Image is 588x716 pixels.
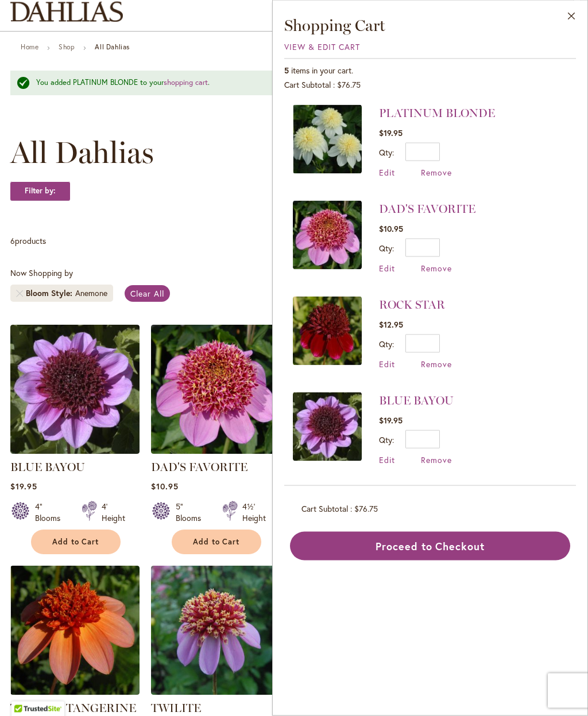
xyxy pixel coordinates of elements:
img: DAD'S FAVORITE [151,325,280,454]
a: DAD'S FAVORITE [293,201,362,274]
span: Add to Cart [52,538,99,547]
span: $19.95 [10,481,37,492]
a: TWILITE [151,687,280,698]
span: Cart Subtotal [301,503,348,514]
a: BLUE BAYOU [10,446,140,457]
img: ROCK STAR [293,297,362,365]
span: Cart Subtotal [284,79,331,90]
a: Remove [421,263,452,274]
div: 5" Blooms [176,501,208,524]
span: $12.95 [379,319,403,330]
a: BLUE BAYOU [293,392,362,465]
a: Edit [379,359,395,369]
span: $19.95 [379,415,403,426]
span: $76.75 [354,503,378,514]
button: Add to Cart [31,530,121,555]
a: PLATINUM BLONDE [293,105,362,178]
div: 4½' Height [242,501,266,524]
a: BLUE BAYOU [10,461,85,474]
a: ROCK STAR [293,297,362,369]
span: $10.95 [151,481,179,492]
a: DAD'S FAVORITE [379,202,475,216]
a: DAD'S FAVORITE [151,446,280,457]
span: Add to Cart [193,538,240,547]
a: ROCK STAR [379,298,445,312]
a: Remove Bloom Style Anemone [16,290,23,297]
img: BLUE BAYOU [293,392,362,461]
span: Shopping Cart [284,15,385,35]
span: $19.95 [379,127,403,138]
label: Qty [379,338,394,349]
a: PLATINUM BLONDE [379,106,495,120]
label: Qty [379,147,394,158]
a: TOTALLY TANGERINE [10,687,140,698]
a: Clear All [125,286,170,302]
span: Now Shopping by [10,268,73,279]
div: 4' Height [102,501,125,524]
img: PLATINUM BLONDE [293,105,362,174]
a: DAD'S FAVORITE [151,461,247,474]
a: Remove [421,359,452,369]
iframe: Launch Accessibility Center [9,675,41,707]
button: Proceed to Checkout [290,532,570,561]
strong: Filter by: [10,182,70,201]
a: Remove [421,454,452,465]
a: BLUE BAYOU [379,394,454,407]
a: Home [21,43,38,52]
div: You added PLATINUM BLONDE to your . [36,78,543,89]
a: Edit [379,167,395,178]
a: TWILITE [151,702,201,715]
span: $10.95 [379,223,403,234]
div: Anemone [75,288,107,299]
a: TOTALLY TANGERINE [10,702,136,715]
a: Edit [379,454,395,465]
strong: All Dahlias [95,43,130,52]
img: BLUE BAYOU [10,325,140,454]
img: DAD'S FAVORITE [293,201,362,270]
span: All Dahlias [10,136,154,170]
img: TWILITE [151,566,280,695]
a: Shop [59,43,75,52]
img: TOTALLY TANGERINE [10,566,140,695]
button: Add to Cart [172,530,261,555]
a: Remove [421,167,452,178]
div: 4" Blooms [35,501,68,524]
a: shopping cart [164,78,208,88]
label: Qty [379,243,394,254]
label: Qty [379,434,394,445]
span: items in your cart. [291,65,353,76]
span: $76.75 [337,79,361,90]
p: products [10,232,46,251]
span: Bloom Style [26,288,75,299]
span: Clear All [130,289,164,299]
a: View & Edit Cart [284,41,360,52]
span: 5 [284,65,289,76]
span: 6 [10,236,15,247]
a: Edit [379,263,395,274]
